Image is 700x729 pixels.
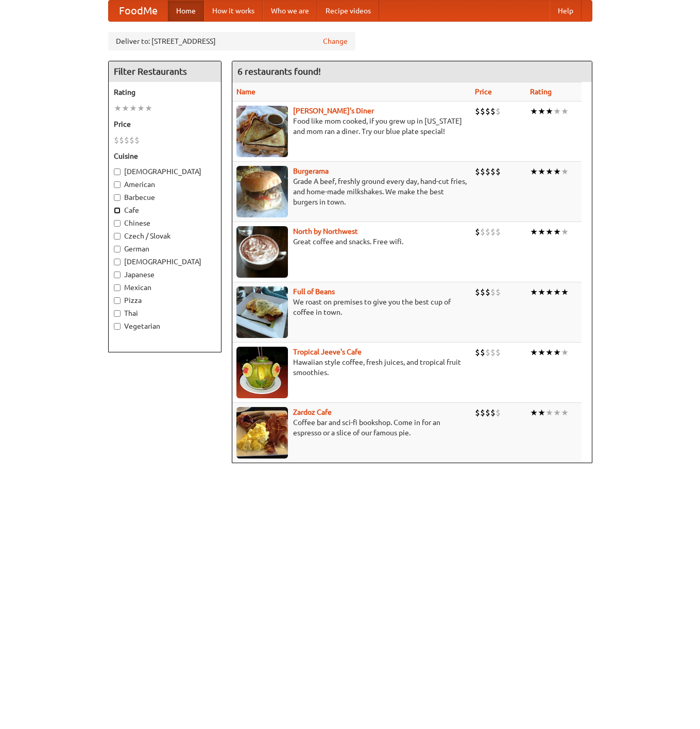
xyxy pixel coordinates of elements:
[545,347,553,358] li: ★
[496,407,501,418] li: $
[538,286,545,298] li: ★
[114,87,216,97] h5: Rating
[129,134,134,146] li: $
[114,259,121,265] input: [DEMOGRAPHIC_DATA]
[538,226,545,238] li: ★
[480,407,485,418] li: $
[114,233,121,240] input: Czech / Slovak
[236,166,288,217] img: burgerama.jpg
[475,407,480,418] li: $
[530,88,552,96] a: Rating
[323,36,348,46] a: Change
[317,1,379,21] a: Recipe videos
[114,272,121,278] input: Japanese
[129,103,137,114] li: ★
[114,231,216,241] label: Czech / Slovak
[236,106,288,157] img: sallys.jpg
[119,134,124,146] li: $
[530,226,538,238] li: ★
[134,134,140,146] li: $
[545,286,553,298] li: ★
[561,407,569,418] li: ★
[530,407,538,418] li: ★
[114,207,121,214] input: Cafe
[475,226,480,238] li: $
[561,347,569,358] li: ★
[293,107,374,115] a: [PERSON_NAME]'s Diner
[553,166,561,177] li: ★
[236,116,467,137] p: Food like mom cooked, if you grew up in [US_STATE] and mom ran a diner. Try our blue plate special!
[114,181,121,188] input: American
[553,106,561,117] li: ★
[561,166,569,177] li: ★
[109,1,168,21] a: FoodMe
[475,106,480,117] li: $
[530,286,538,298] li: ★
[114,308,216,318] label: Thai
[561,286,569,298] li: ★
[530,106,538,117] li: ★
[109,61,221,82] h4: Filter Restaurants
[114,194,121,201] input: Barbecue
[114,269,216,280] label: Japanese
[475,88,492,96] a: Price
[545,166,553,177] li: ★
[137,103,145,114] li: ★
[490,106,496,117] li: $
[204,1,263,21] a: How it works
[114,284,121,291] input: Mexican
[114,244,216,254] label: German
[114,103,122,114] li: ★
[108,32,355,50] div: Deliver to: [STREET_ADDRESS]
[538,407,545,418] li: ★
[496,226,501,238] li: $
[485,226,490,238] li: $
[545,106,553,117] li: ★
[550,1,582,21] a: Help
[263,1,317,21] a: Who we are
[530,347,538,358] li: ★
[480,347,485,358] li: $
[561,226,569,238] li: ★
[114,119,216,129] h5: Price
[236,236,467,247] p: Great coffee and snacks. Free wifi.
[293,167,329,175] a: Burgerama
[485,106,490,117] li: $
[490,286,496,298] li: $
[496,286,501,298] li: $
[485,286,490,298] li: $
[553,407,561,418] li: ★
[293,227,358,235] b: North by Northwest
[496,166,501,177] li: $
[114,321,216,331] label: Vegetarian
[490,226,496,238] li: $
[236,176,467,207] p: Grade A beef, freshly ground every day, hand-cut fries, and home-made milkshakes. We make the bes...
[485,166,490,177] li: $
[496,347,501,358] li: $
[114,295,216,306] label: Pizza
[561,106,569,117] li: ★
[236,286,288,338] img: beans.jpg
[114,168,121,175] input: [DEMOGRAPHIC_DATA]
[236,88,255,96] a: Name
[485,347,490,358] li: $
[114,218,216,228] label: Chinese
[553,347,561,358] li: ★
[545,226,553,238] li: ★
[538,347,545,358] li: ★
[114,282,216,293] label: Mexican
[236,347,288,398] img: jeeves.jpg
[293,287,335,296] a: Full of Beans
[114,134,119,146] li: $
[553,226,561,238] li: ★
[530,166,538,177] li: ★
[236,297,467,317] p: We roast on premises to give you the best cup of coffee in town.
[475,286,480,298] li: $
[293,408,332,416] a: Zardoz Cafe
[237,66,321,76] ng-pluralize: 6 restaurants found!
[293,348,362,356] b: Tropical Jeeve's Cafe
